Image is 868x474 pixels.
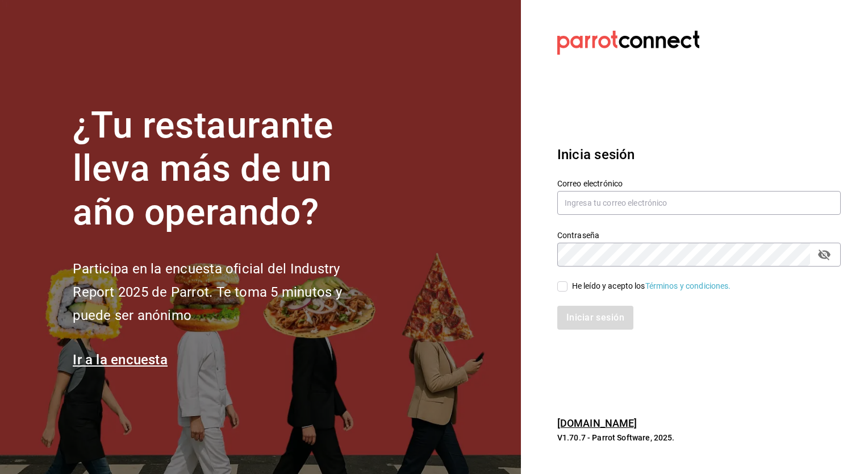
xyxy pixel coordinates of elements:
h1: ¿Tu restaurante lleva más de un año operando? [73,104,379,235]
a: Términos y condiciones. [645,281,731,290]
h3: Inicia sesión [557,144,841,165]
label: Contraseña [557,231,841,239]
input: Ingresa tu correo electrónico [557,191,841,215]
div: He leído y acepto los [572,280,731,292]
h2: Participa en la encuesta oficial del Industry Report 2025 de Parrot. Te toma 5 minutos y puede se... [73,257,379,327]
button: passwordField [815,245,834,264]
a: [DOMAIN_NAME] [557,417,637,429]
label: Correo electrónico [557,179,841,187]
a: Ir a la encuesta [73,352,168,368]
p: V1.70.7 - Parrot Software, 2025. [557,432,841,443]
